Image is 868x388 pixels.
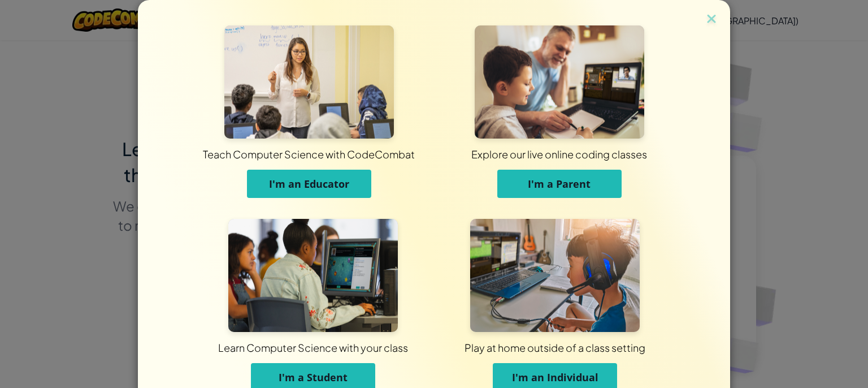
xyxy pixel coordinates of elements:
span: I'm a Parent [528,177,591,191]
button: I'm a Parent [497,170,622,198]
span: I'm a Student [279,370,348,384]
img: For Parents [475,25,644,139]
img: close icon [704,11,719,28]
div: Explore our live online coding classes [268,147,850,161]
button: I'm an Educator [247,170,371,198]
span: I'm an Individual [512,370,598,384]
img: For Educators [224,25,394,139]
img: For Individuals [470,219,640,332]
span: I'm an Educator [269,177,349,191]
img: For Students [228,219,398,332]
div: Play at home outside of a class setting [277,340,833,355]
